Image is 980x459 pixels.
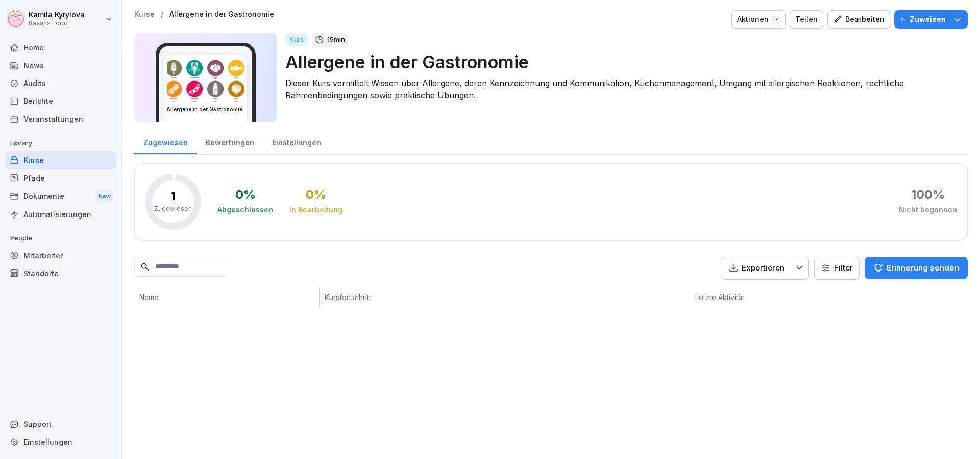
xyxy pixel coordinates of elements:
[5,187,116,206] div: Dokumente
[742,262,785,274] p: Exportieren
[285,33,308,46] div: Kurs
[737,14,780,25] div: Aktionen
[96,191,113,202] div: New
[887,262,959,274] p: Erinnerung senden
[5,230,116,247] p: People
[5,39,116,57] a: Home
[815,257,859,279] button: Filter
[5,187,116,206] a: DokumenteNew
[5,92,116,110] a: Berichte
[289,205,342,215] div: In Bearbeitung
[197,128,263,154] a: Bewertungen
[899,205,957,215] div: Nicht begonnen
[217,205,273,215] div: Abgeschlossen
[285,49,960,75] p: Allergene in der Gastronomie
[306,188,326,201] div: 0 %
[5,135,116,151] p: Library
[170,190,176,202] p: 1
[235,188,256,201] div: 0 %
[5,57,116,74] a: News
[894,10,968,29] button: Zuweisen
[5,415,116,433] div: Support
[833,14,885,25] div: Bearbeiten
[169,10,274,19] a: Allergene in der Gastronomie
[166,105,245,113] h3: Allergene in der Gastronomie
[327,35,345,45] p: 15 min
[134,10,155,19] a: Kurse
[5,169,116,187] a: Pfade
[910,14,946,25] p: Zuweisen
[731,10,786,29] button: Aktionen
[29,11,85,19] p: Kamila Kyrylova
[695,292,801,303] p: Letzte Aktivität
[325,292,546,303] p: Kursfortschritt
[5,151,116,169] a: Kurse
[821,263,853,273] div: Filter
[285,77,960,101] p: Dieser Kurs vermittelt Wissen über Allergene, deren Kennzeichnung und Kommunikation, Küchenmanage...
[5,110,116,128] a: Veranstaltungen
[5,74,116,92] a: Audits
[722,257,809,280] button: Exportieren
[154,204,192,213] p: Zugewiesen
[5,205,116,223] a: Automatisierungen
[795,14,818,25] div: Teilen
[134,128,197,154] a: Zugewiesen
[29,20,85,27] p: Bavaria Food
[5,247,116,264] a: Mitarbeiter
[139,292,314,303] p: Name
[790,10,823,29] button: Teilen
[167,57,244,102] img: wi6qaxf14ni09ll6d10wcg5r.png
[5,433,116,451] a: Einstellungen
[263,128,330,154] a: Einstellungen
[865,257,968,279] button: Erinnerung senden
[5,264,116,282] a: Standorte
[827,10,890,29] button: Bearbeiten
[161,10,163,19] p: /
[911,188,945,201] div: 100 %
